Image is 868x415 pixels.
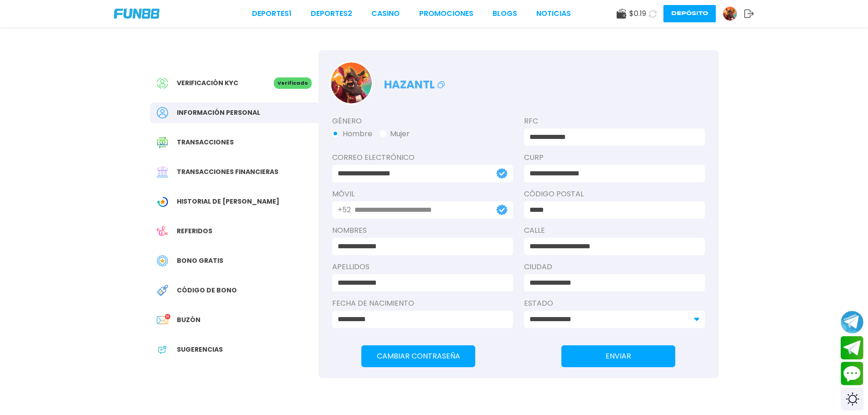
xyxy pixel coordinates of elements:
span: Bono Gratis [177,256,223,266]
label: Fecha de Nacimiento [332,298,513,309]
label: Género [332,116,513,127]
img: Wagering Transaction [157,196,168,207]
label: APELLIDOS [332,261,513,272]
img: Avatar [331,62,372,103]
span: Referidos [177,226,212,236]
span: Sugerencias [177,345,223,354]
label: Código Postal [524,189,705,200]
a: BLOGS [493,8,517,19]
p: Verificado [274,77,312,89]
label: Ciudad [524,261,705,272]
img: Referral [157,225,168,237]
label: Estado [524,298,705,309]
label: RFC [524,116,705,127]
div: Switch theme [841,388,863,410]
button: ENVIAR [561,345,675,367]
a: PersonalInformación personal [150,102,318,123]
a: NOTICIAS [536,8,571,19]
span: Transacciones financieras [177,167,278,177]
span: Información personal [177,108,260,118]
img: Personal [157,107,168,118]
span: Buzón [177,315,200,325]
label: Correo electrónico [332,152,513,163]
img: Avatar [723,7,737,20]
a: CASINO [371,8,400,19]
a: App FeedbackSugerencias [150,339,318,360]
a: Deportes1 [252,8,292,19]
a: Verificación KYCVerificado [150,73,318,93]
label: Móvil [332,189,513,200]
a: Transaction HistoryTransacciones [150,132,318,153]
p: +52 [338,205,351,215]
a: Financial TransactionTransacciones financieras [150,162,318,182]
span: Historial de [PERSON_NAME] [177,197,279,206]
label: Calle [524,225,705,236]
a: Redeem BonusCódigo de bono [150,280,318,301]
img: Redeem Bonus [157,285,168,296]
p: 18 [165,314,170,319]
button: Contact customer service [841,362,863,385]
img: Inbox [157,314,168,326]
a: Wagering TransactionHistorial de [PERSON_NAME] [150,191,318,212]
span: $ 0.19 [629,8,646,19]
p: hazantl [384,72,447,93]
button: Mujer [380,128,410,139]
a: Deportes2 [311,8,352,19]
button: Depósito [663,5,716,22]
img: Free Bonus [157,255,168,266]
button: Join telegram [841,336,863,360]
button: Join telegram channel [841,310,863,334]
a: Promociones [419,8,473,19]
a: ReferralReferidos [150,221,318,241]
a: Avatar [723,6,744,21]
span: Verificación KYC [177,78,238,88]
img: Transaction History [157,137,168,148]
a: Free BonusBono Gratis [150,251,318,271]
button: Cambiar Contraseña [361,345,475,367]
span: Transacciones [177,138,234,147]
span: Código de bono [177,286,237,295]
img: Company Logo [114,9,159,19]
button: Hombre [332,128,372,139]
a: InboxBuzón18 [150,310,318,330]
img: App Feedback [157,344,168,355]
label: NOMBRES [332,225,513,236]
label: CURP [524,152,705,163]
img: Financial Transaction [157,166,168,178]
